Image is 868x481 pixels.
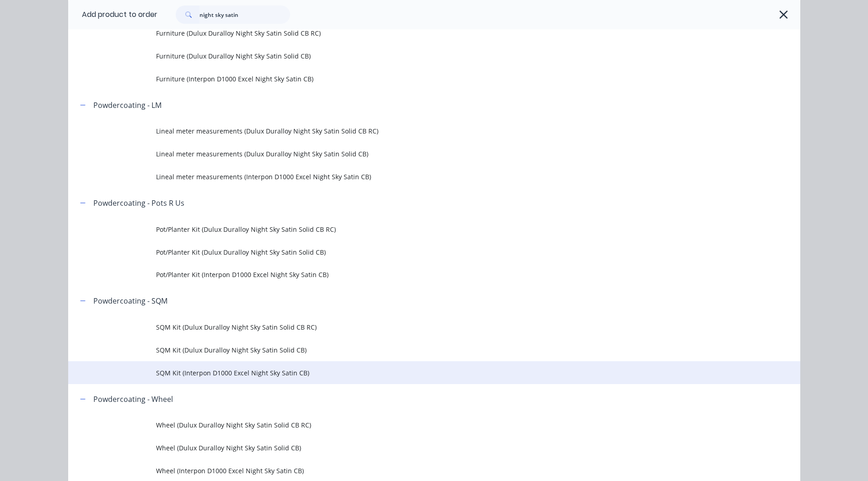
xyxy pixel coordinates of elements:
div: Powdercoating - Wheel [93,394,173,405]
span: Furniture (Dulux Duralloy Night Sky Satin Solid CB RC) [156,28,671,38]
span: Wheel (Dulux Duralloy Night Sky Satin Solid CB) [156,443,671,453]
span: Wheel (Interpon D1000 Excel Night Sky Satin CB) [156,466,671,476]
div: Powdercoating - SQM [93,295,167,306]
input: Search... [199,5,290,24]
span: Lineal meter measurements (Dulux Duralloy Night Sky Satin Solid CB) [156,149,671,159]
div: Powdercoating - Pots R Us [93,198,184,208]
span: Lineal meter measurements (Dulux Duralloy Night Sky Satin Solid CB RC) [156,126,671,136]
span: Lineal meter measurements (Interpon D1000 Excel Night Sky Satin CB) [156,172,671,182]
span: Pot/Planter Kit (Dulux Duralloy Night Sky Satin Solid CB) [156,247,671,257]
span: Wheel (Dulux Duralloy Night Sky Satin Solid CB RC) [156,420,671,430]
span: Furniture (Interpon D1000 Excel Night Sky Satin CB) [156,74,671,84]
span: SQM Kit (Dulux Duralloy Night Sky Satin Solid CB RC) [156,322,671,332]
span: Pot/Planter Kit (Interpon D1000 Excel Night Sky Satin CB) [156,270,671,279]
span: SQM Kit (Interpon D1000 Excel Night Sky Satin CB) [156,368,671,378]
span: Pot/Planter Kit (Dulux Duralloy Night Sky Satin Solid CB RC) [156,224,671,234]
span: Furniture (Dulux Duralloy Night Sky Satin Solid CB) [156,51,671,61]
div: Powdercoating - LM [93,100,162,111]
span: SQM Kit (Dulux Duralloy Night Sky Satin Solid CB) [156,345,671,355]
